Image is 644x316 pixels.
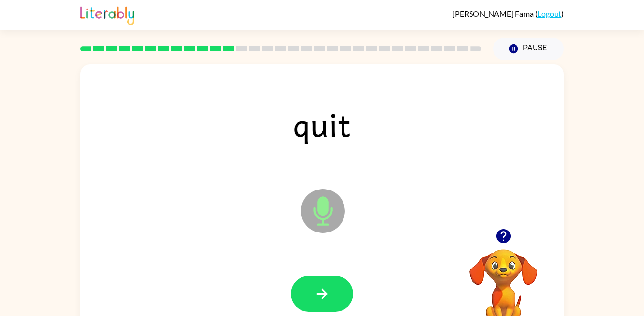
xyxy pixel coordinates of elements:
[278,99,366,149] span: quit
[452,9,564,18] div: ( )
[493,38,564,60] button: Pause
[452,9,535,18] span: [PERSON_NAME] Fama
[537,9,561,18] a: Logout
[80,4,134,25] img: Literably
